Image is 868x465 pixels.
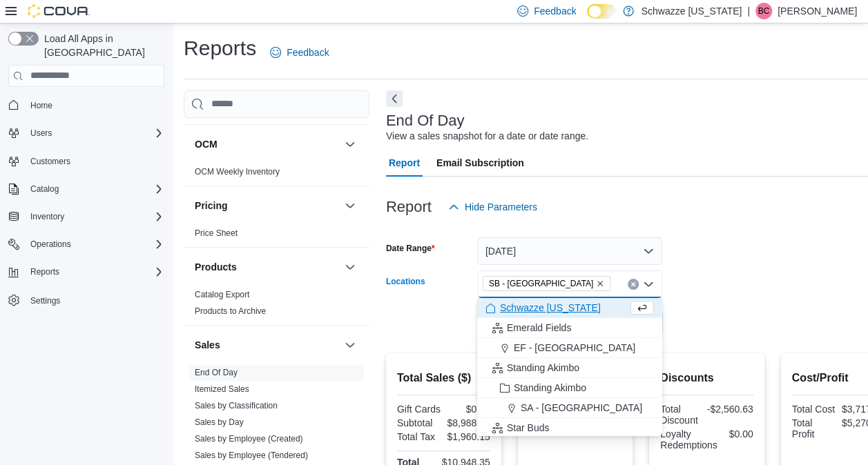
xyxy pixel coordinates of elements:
span: Itemized Sales [195,384,249,395]
label: Locations [386,276,425,287]
span: Operations [30,239,71,250]
button: Star Buds [477,418,662,438]
span: Home [25,97,164,114]
a: Sales by Employee (Tendered) [195,451,308,460]
button: Standing Akimbo [477,358,662,378]
button: Emerald Fields [477,318,662,338]
span: Hide Parameters [465,200,537,214]
span: Inventory [30,211,64,222]
span: Schwazze [US_STATE] [500,301,601,315]
span: Catalog [25,181,164,197]
span: Feedback [287,46,329,59]
h1: Reports [184,34,256,62]
div: OCM [184,164,369,186]
div: Total Profit [792,417,836,439]
div: $1,960.15 [446,431,490,442]
h3: Sales [195,338,220,352]
a: Products to Archive [195,306,266,316]
button: Inventory [3,207,170,226]
div: Total Discount [660,404,701,426]
span: End Of Day [195,367,238,378]
button: Users [3,123,170,143]
h3: Report [386,199,432,215]
span: Users [25,125,164,141]
div: Gift Cards [397,404,441,415]
div: $0.00 [723,428,753,439]
button: OCM [195,137,339,151]
span: EF - [GEOGRAPHIC_DATA] [514,341,635,355]
span: Reports [25,264,164,280]
a: Customers [25,153,76,170]
button: Sales [342,337,358,353]
div: Total Cost [792,404,836,415]
label: Date Range [386,243,435,254]
span: Price Sheet [195,228,238,239]
a: Price Sheet [195,228,238,238]
span: Standing Akimbo [514,381,586,395]
a: Sales by Employee (Created) [195,434,303,444]
h3: Products [195,260,237,274]
h2: Total Sales ($) [397,370,490,386]
div: Products [184,286,369,325]
span: SB - [GEOGRAPHIC_DATA] [489,277,593,290]
span: Settings [30,295,60,306]
button: Schwazze [US_STATE] [477,298,662,318]
a: End Of Day [195,368,238,377]
span: Customers [25,152,164,170]
button: Operations [25,236,77,253]
div: Brennan Croy [755,3,772,19]
span: Feedback [534,4,576,18]
button: Reports [3,262,170,281]
span: Emerald Fields [507,321,571,335]
span: Inventory [25,208,164,225]
button: Customers [3,151,170,171]
button: Users [25,125,57,141]
nav: Complex example [8,90,164,346]
button: Close list of options [643,279,654,290]
button: Products [342,259,358,275]
a: OCM Weekly Inventory [195,167,280,177]
p: Schwazze [US_STATE] [641,3,742,19]
button: Catalog [3,179,170,199]
button: OCM [342,136,358,152]
div: Loyalty Redemptions [660,428,717,451]
span: Operations [25,236,164,253]
span: Sales by Employee (Created) [195,433,303,444]
div: $8,988.20 [446,417,490,428]
h3: OCM [195,137,218,151]
button: Sales [195,338,339,352]
span: BC [758,3,770,19]
button: Settings [3,290,170,310]
div: -$2,560.63 [707,404,753,415]
div: View a sales snapshot for a date or date range. [386,129,588,144]
span: Star Buds [507,421,549,435]
a: Catalog Export [195,290,249,299]
button: Next [386,90,403,107]
span: Sales by Classification [195,400,278,411]
span: Report [389,149,420,177]
button: Pricing [342,197,358,214]
div: Pricing [184,225,369,247]
button: Inventory [25,208,70,225]
span: Home [30,100,52,111]
input: Dark Mode [587,4,616,19]
div: Total Tax [397,431,441,442]
div: Subtotal [397,417,441,428]
span: Customers [30,156,70,167]
a: Sales by Classification [195,401,278,410]
h3: End Of Day [386,112,465,129]
button: Catalog [25,181,64,197]
a: Settings [25,293,66,309]
span: Reports [30,266,59,277]
a: Home [25,97,58,114]
button: Hide Parameters [443,193,543,221]
button: Clear input [628,279,639,290]
span: Users [30,128,52,139]
div: $0.00 [446,404,490,415]
p: [PERSON_NAME] [778,3,857,19]
button: Standing Akimbo [477,378,662,398]
span: Email Subscription [436,149,524,177]
button: Operations [3,235,170,254]
a: Itemized Sales [195,384,249,394]
h2: Discounts [660,370,753,386]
